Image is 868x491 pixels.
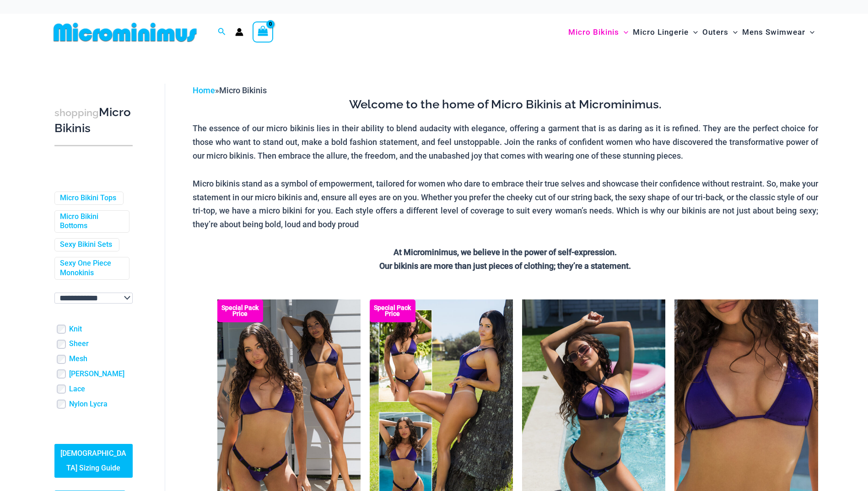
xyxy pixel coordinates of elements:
span: Mens Swimwear [742,21,805,44]
a: Micro LingerieMenu ToggleMenu Toggle [631,18,700,46]
a: Sheer [69,339,89,349]
span: Menu Toggle [689,21,698,44]
h3: Welcome to the home of Micro Bikinis at Microminimus. [193,97,818,112]
a: Micro BikinisMenu ToggleMenu Toggle [566,18,631,46]
b: Special Pack Price [370,305,415,317]
a: View Shopping Cart, empty [253,21,274,43]
a: Search icon link [218,27,226,38]
a: Mesh [69,354,87,364]
h3: Micro Bikinis [54,105,133,136]
a: [PERSON_NAME] [69,369,124,379]
a: Sexy Bikini Sets [60,240,112,250]
select: wpc-taxonomy-pa_color-745982 [54,293,133,304]
p: Micro bikinis stand as a symbol of empowerment, tailored for women who dare to embrace their true... [193,177,818,231]
a: Knit [69,325,82,334]
p: The essence of our micro bikinis lies in their ability to blend audacity with elegance, offering ... [193,122,818,162]
img: MM SHOP LOGO FLAT [50,22,200,43]
a: Home [193,85,215,95]
span: Micro Lingerie [633,21,689,44]
span: Menu Toggle [805,21,814,44]
a: Micro Bikini Bottoms [60,212,122,231]
a: Micro Bikini Tops [60,193,116,203]
a: Lace [69,384,85,394]
a: Sexy One Piece Monokinis [60,259,122,278]
a: Account icon link [235,28,243,36]
strong: At Microminimus, we believe in the power of self-expression. [394,247,617,257]
b: Special Pack Price [217,305,263,317]
nav: Site Navigation [565,17,819,48]
a: [DEMOGRAPHIC_DATA] Sizing Guide [54,444,133,478]
span: Outers [702,21,728,44]
span: Menu Toggle [619,21,628,44]
span: shopping [54,107,99,118]
a: Nylon Lycra [69,400,108,409]
a: Mens SwimwearMenu ToggleMenu Toggle [740,18,817,46]
span: » [193,85,267,95]
a: OutersMenu ToggleMenu Toggle [700,18,740,46]
span: Menu Toggle [728,21,738,44]
strong: Our bikinis are more than just pieces of clothing; they’re a statement. [379,261,631,271]
span: Micro Bikinis [568,21,619,44]
span: Micro Bikinis [219,85,267,95]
